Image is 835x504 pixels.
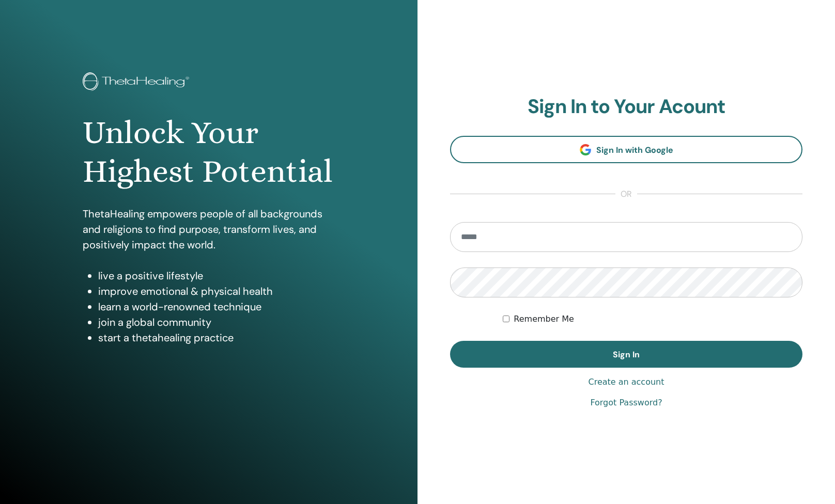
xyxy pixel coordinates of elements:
span: or [615,188,637,200]
h1: Unlock Your Highest Potential [83,114,335,191]
label: Remember Me [514,313,574,325]
li: live a positive lifestyle [98,268,335,283]
p: ThetaHealing empowers people of all backgrounds and religions to find purpose, transform lives, a... [83,206,335,253]
span: Sign In [613,349,640,360]
li: start a thetahealing practice [98,330,335,345]
a: Forgot Password? [590,397,662,409]
li: improve emotional & physical health [98,283,335,299]
li: learn a world-renowned technique [98,299,335,314]
span: Sign In with Google [596,145,673,155]
li: join a global community [98,314,335,330]
a: Create an account [588,376,664,388]
div: Keep me authenticated indefinitely or until I manually logout [503,313,802,325]
h2: Sign In to Your Acount [450,95,802,119]
button: Sign In [450,341,802,368]
a: Sign In with Google [450,136,802,163]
